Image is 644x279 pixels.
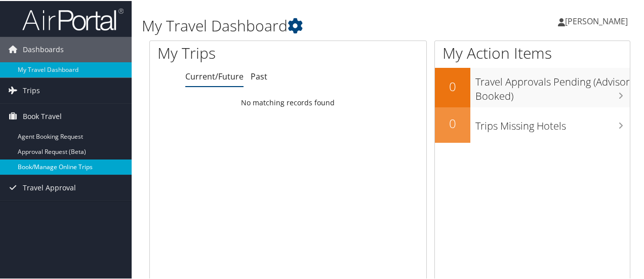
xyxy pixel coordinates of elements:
[185,70,244,81] a: Current/Future
[23,174,76,200] span: Travel Approval
[157,42,303,63] h1: My Trips
[23,36,64,61] span: Dashboards
[435,67,630,106] a: 0Travel Approvals Pending (Advisor Booked)
[142,14,472,35] h1: My Travel Dashboard
[150,93,426,111] td: No matching records found
[558,5,638,35] a: [PERSON_NAME]
[251,70,267,81] a: Past
[475,113,630,132] h3: Trips Missing Hotels
[22,7,124,30] img: airportal-logo.png
[435,77,470,94] h2: 0
[23,103,62,128] span: Book Travel
[565,15,628,26] span: [PERSON_NAME]
[435,114,470,131] h2: 0
[435,106,630,142] a: 0Trips Missing Hotels
[475,69,630,102] h3: Travel Approvals Pending (Advisor Booked)
[23,77,40,102] span: Trips
[435,42,630,63] h1: My Action Items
